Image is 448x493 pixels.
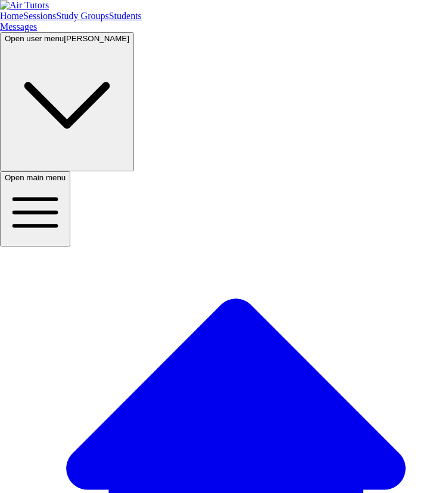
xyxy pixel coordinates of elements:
[5,34,64,43] span: Open user menu
[109,11,142,21] a: Students
[56,11,108,21] a: Study Groups
[23,11,56,21] a: Sessions
[5,173,66,182] span: Open main menu
[64,34,129,43] span: [PERSON_NAME]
